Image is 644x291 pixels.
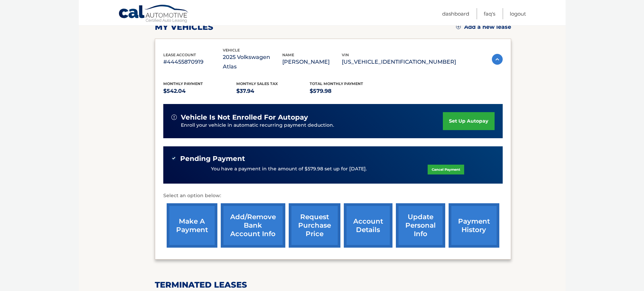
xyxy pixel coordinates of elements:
[163,53,196,57] span: lease account
[163,86,237,96] p: $542.04
[167,203,217,248] a: make a payment
[484,8,495,19] a: FAQ's
[289,203,340,248] a: request purchase price
[443,112,494,130] a: set up autopay
[449,203,499,248] a: payment history
[456,24,461,29] img: add.svg
[442,8,469,19] a: Dashboard
[163,81,203,86] span: Monthly Payment
[163,192,503,200] p: Select an option below:
[118,4,189,24] a: Cal Automotive
[510,8,526,19] a: Logout
[342,53,349,57] span: vin
[492,54,503,65] img: accordion-active.svg
[428,165,464,174] a: Cancel Payment
[456,24,511,30] a: Add a new lease
[282,53,294,57] span: name
[282,57,342,67] p: [PERSON_NAME]
[236,86,310,96] p: $37.94
[223,48,240,53] span: vehicle
[344,203,392,248] a: account details
[396,203,445,248] a: update personal info
[310,81,363,86] span: Total Monthly Payment
[155,280,511,290] h2: terminated leases
[181,122,443,129] p: Enroll your vehicle in automatic recurring payment deduction.
[223,53,282,71] p: 2025 Volkswagen Atlas
[221,203,285,248] a: Add/Remove bank account info
[155,22,213,32] h2: my vehicles
[211,165,367,173] p: You have a payment in the amount of $579.98 set up for [DATE].
[180,154,245,163] span: Pending Payment
[342,57,456,67] p: [US_VEHICLE_IDENTIFICATION_NUMBER]
[171,115,177,120] img: alert-white.svg
[236,81,278,86] span: Monthly sales Tax
[181,113,308,122] span: vehicle is not enrolled for autopay
[171,156,176,161] img: check-green.svg
[163,57,223,67] p: #44455870919
[310,86,383,96] p: $579.98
